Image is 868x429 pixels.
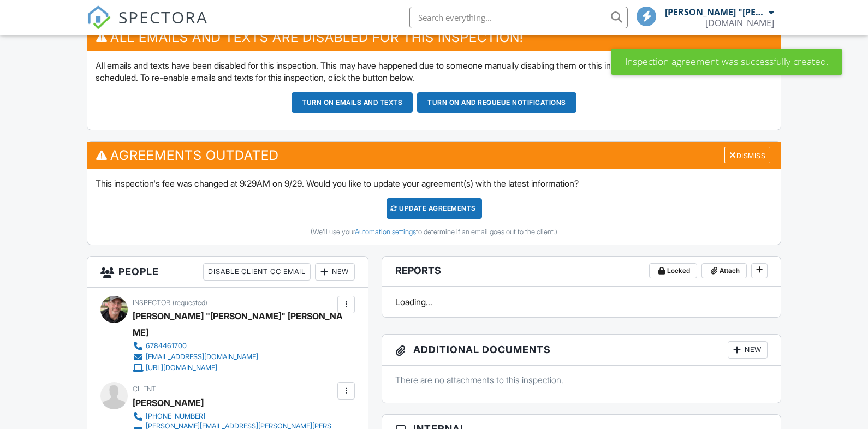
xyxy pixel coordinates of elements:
div: Dismiss [724,147,770,164]
div: This inspection's fee was changed at 9:29AM on 9/29. Would you like to update your agreement(s) w... [87,169,781,245]
p: All emails and texts have been disabled for this inspection. This may have happened due to someon... [96,59,772,84]
button: Turn on emails and texts [292,92,413,113]
div: [PERSON_NAME] "[PERSON_NAME]" [PERSON_NAME] [133,308,343,341]
a: [EMAIL_ADDRESS][DOMAIN_NAME] [133,351,335,362]
a: SPECTORA [87,15,208,38]
span: SPECTORA [118,5,208,28]
p: There are no attachments to this inspection. [395,374,768,386]
input: Search everything... [409,7,628,28]
span: Inspector [133,299,170,307]
div: [PHONE_NUMBER] [146,412,205,421]
a: [PHONE_NUMBER] [133,411,335,422]
a: 6784461700 [133,341,335,351]
span: (requested) [173,299,207,307]
div: Disable Client CC Email [203,263,311,281]
button: Turn on and Requeue Notifications [417,92,576,113]
h3: All emails and texts are disabled for this inspection! [87,24,781,51]
div: [PERSON_NAME] "[PERSON_NAME]" [PERSON_NAME] [665,7,766,17]
div: 6784461700 [146,342,187,350]
h3: People [87,257,368,288]
div: [EMAIL_ADDRESS][DOMAIN_NAME] [146,353,258,361]
div: New [315,263,355,281]
a: [URL][DOMAIN_NAME] [133,362,335,373]
a: Automation settings [355,228,416,236]
div: [PERSON_NAME] [133,395,204,411]
img: The Best Home Inspection Software - Spectora [87,5,111,29]
div: New [728,341,768,359]
h3: Additional Documents [382,335,781,366]
div: GeorgiaHomePros.com [705,17,774,28]
span: Client [133,385,156,393]
div: (We'll use your to determine if an email goes out to the client.) [96,228,772,236]
div: Update Agreements [387,198,482,219]
div: Inspection agreement was successfully created. [611,49,842,75]
h3: Agreements Outdated [87,142,781,169]
div: [URL][DOMAIN_NAME] [146,364,217,372]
